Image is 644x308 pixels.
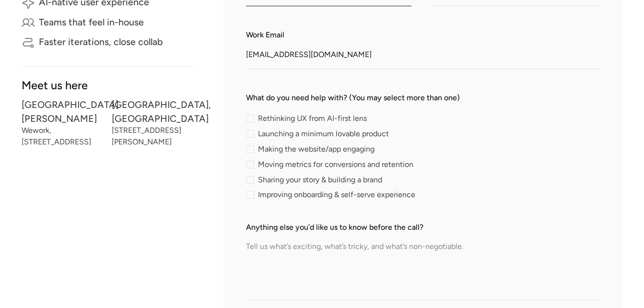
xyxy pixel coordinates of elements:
[246,222,600,233] label: Anything else you’d like us to know before the call?
[39,39,163,46] div: Faster iterations, close collab
[258,146,375,152] span: Making the website/app engaging
[39,19,144,25] div: Teams that feel in-house
[112,128,194,145] div: [STREET_ADDRESS][PERSON_NAME]
[246,43,600,69] input: Enter your work email
[22,82,194,90] div: Meet us here
[246,29,600,41] label: Work Email
[22,101,104,122] div: [GEOGRAPHIC_DATA][PERSON_NAME]
[246,92,600,104] label: What do you need help with? (You may select more than one)
[258,177,382,183] span: Sharing your story & building a brand
[22,128,104,145] div: Wework, [STREET_ADDRESS]
[258,162,413,167] span: Moving metrics for conversions and retention
[258,131,389,137] span: Launching a minimum lovable product
[258,116,367,121] span: Rethinking UX from AI-first lens
[258,192,415,198] span: Improving onboarding & self-serve experience
[112,101,194,122] div: [GEOGRAPHIC_DATA], [GEOGRAPHIC_DATA]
